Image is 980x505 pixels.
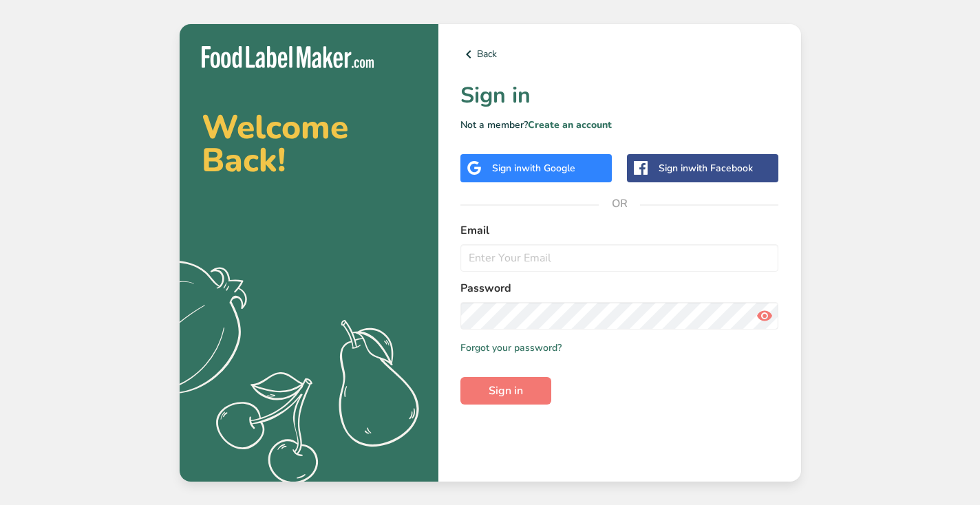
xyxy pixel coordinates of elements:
[460,377,551,405] button: Sign in
[522,162,575,175] span: with Google
[460,222,779,239] label: Email
[460,341,562,355] a: Forgot your password?
[202,111,416,177] h2: Welcome Back!
[460,79,779,112] h1: Sign in
[460,118,779,132] p: Not a member?
[460,46,779,63] a: Back
[492,161,575,175] div: Sign in
[489,383,523,399] span: Sign in
[460,280,779,297] label: Password
[659,161,753,175] div: Sign in
[460,244,779,272] input: Enter Your Email
[599,183,640,224] span: OR
[202,46,374,69] img: Food Label Maker
[528,118,612,131] a: Create an account
[688,162,753,175] span: with Facebook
